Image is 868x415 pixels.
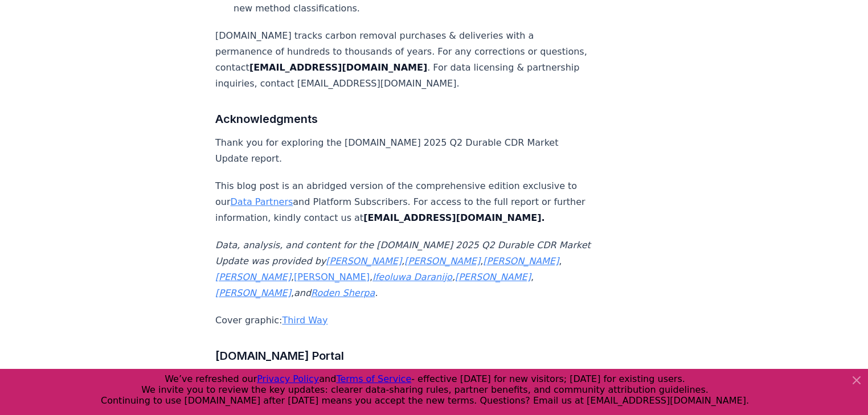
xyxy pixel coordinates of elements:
[294,287,378,298] em: and .
[249,62,427,73] strong: [EMAIL_ADDRESS][DOMAIN_NAME]
[215,178,592,226] p: This blog post is an abridged version of the comprehensive edition exclusive to our and Platform ...
[215,347,592,365] h3: [DOMAIN_NAME] Portal
[372,272,531,282] em: ,
[372,272,452,282] a: Ifeoluwa Daranijo
[215,272,291,282] a: [PERSON_NAME]
[282,315,327,326] a: Third Way
[311,287,375,298] a: Roden Sherpa
[483,256,559,266] a: [PERSON_NAME]
[215,287,291,298] a: [PERSON_NAME]
[215,28,592,92] p: [DOMAIN_NAME] tracks carbon removal purchases & deliveries with a permanence of hundreds to thous...
[215,135,592,167] p: Thank you for exploring the [DOMAIN_NAME] 2025 Q2 Durable CDR Market Update report.
[363,212,544,223] strong: [EMAIL_ADDRESS][DOMAIN_NAME].
[215,110,592,128] h3: Acknowledgments
[215,240,591,266] em: Data, analysis, and content for the [DOMAIN_NAME] 2025 Q2 Durable CDR Market Update was provided ...
[455,272,531,282] a: [PERSON_NAME]
[215,237,592,301] p: , , , , , ,
[404,256,480,266] a: [PERSON_NAME]
[326,256,402,266] a: [PERSON_NAME]
[294,272,370,282] a: [PERSON_NAME]
[231,196,293,207] a: Data Partners
[215,313,592,328] p: Cover graphic:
